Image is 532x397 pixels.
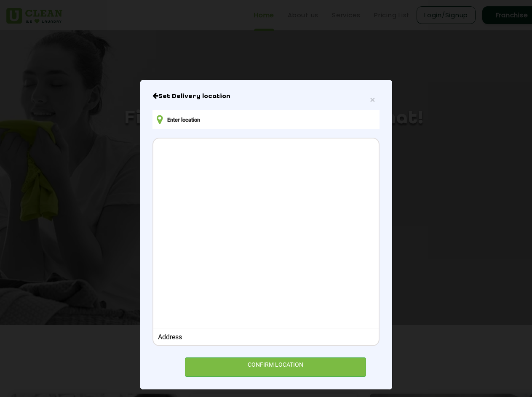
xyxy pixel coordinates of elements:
button: Close [370,95,375,104]
div: Address [158,333,374,341]
span: × [370,95,375,104]
input: Enter location [152,110,379,129]
div: CONFIRM LOCATION [185,357,366,376]
h6: Close [152,92,379,101]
